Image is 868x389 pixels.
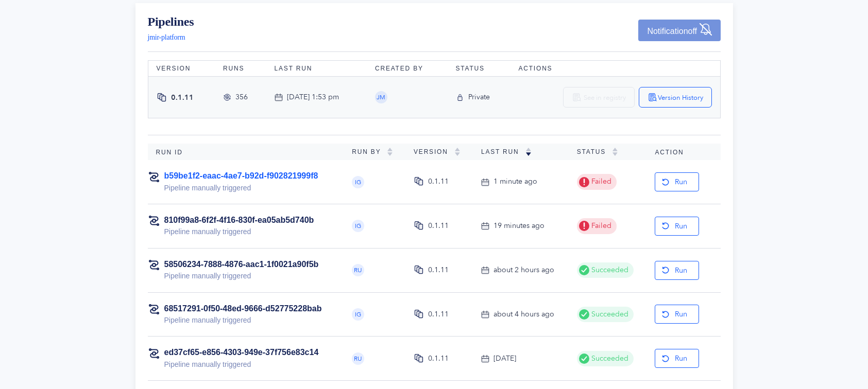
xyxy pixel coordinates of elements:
[164,314,322,326] div: Pipeline manually triggered
[164,226,314,237] div: Pipeline manually triggered
[655,305,699,324] button: Run
[589,309,628,320] span: Succeeded
[510,61,720,77] th: Actions
[164,359,319,370] div: Pipeline manually triggered
[493,220,544,232] div: 19 minutes ago
[164,216,314,224] a: 810f99a8-6f2f-4f16-830f-ea05ab5d740b
[164,182,318,193] div: Pipeline manually triggered
[355,179,361,185] span: IG
[655,172,699,191] button: Run
[164,348,319,357] a: ed37cf65-e856-4303-949e-37f756e83c14
[525,148,532,156] img: sorting-down.svg
[577,148,612,155] span: Status
[639,87,712,108] button: Version History
[638,20,720,41] button: Notificationoff
[428,176,449,187] div: 0.1.11
[589,176,611,187] span: Failed
[655,261,699,280] button: Run
[428,309,449,320] div: 0.1.11
[354,267,362,273] span: RU
[428,264,449,276] div: 0.1.11
[646,144,720,160] th: Action
[164,270,319,281] div: Pipeline manually triggered
[481,148,525,155] span: Last Run
[589,220,611,232] span: Failed
[164,304,322,313] a: 68517291-0f50-48ed-9666-d52775228bab
[148,61,215,77] th: Version
[648,92,658,102] img: version-history.svg
[612,148,618,156] img: sorting-empty.svg
[377,94,385,100] span: JM
[352,148,387,155] span: Run By
[428,353,449,364] div: 0.1.11
[387,148,393,156] img: sorting-empty.svg
[164,260,319,269] a: 58506234-7888-4876-aac1-1f0021a90f5b
[589,264,628,276] span: Succeeded
[355,311,361,317] span: IG
[454,148,461,156] img: sorting-empty.svg
[493,176,537,187] div: 1 minute ago
[148,144,344,160] th: Run ID
[655,217,699,236] button: Run
[448,61,510,77] th: Status
[493,309,554,320] div: about 4 hours ago
[266,61,367,77] th: Last Run
[171,93,194,102] span: 0.1.11
[287,92,339,103] div: [DATE] 1:53 pm
[493,264,554,276] div: about 2 hours ago
[367,61,448,77] th: Created By
[428,220,449,232] div: 0.1.11
[493,353,516,364] div: [DATE]
[215,61,266,77] th: Runs
[589,353,628,364] span: Succeeded
[354,356,362,362] span: RU
[655,349,699,368] button: Run
[414,148,454,155] span: Version
[235,92,248,103] div: 356
[148,15,194,28] a: Pipelines
[148,33,185,41] span: jmir-platform
[468,92,490,103] div: Private
[355,223,361,229] span: IG
[164,171,318,180] a: b59be1f2-eaac-4ae7-b92d-f902821999f8
[456,93,464,102] img: private-icon.svg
